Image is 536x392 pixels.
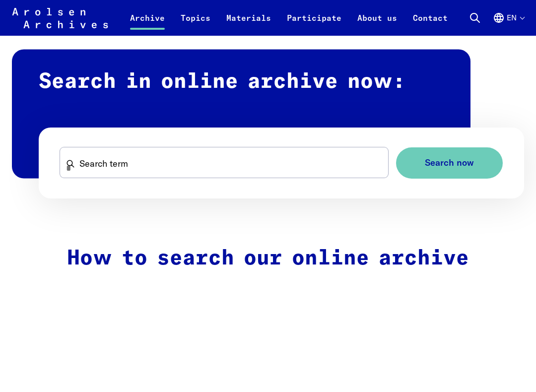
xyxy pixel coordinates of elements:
a: About us [349,12,405,36]
a: Participate [279,12,349,36]
a: Contact [405,12,456,36]
h2: Search in online archive now: [12,49,470,178]
button: English, language selection [493,12,524,36]
button: Search now [396,147,503,179]
a: Topics [173,12,218,36]
nav: Primary [122,6,456,30]
a: Materials [218,12,279,36]
h2: How to search our online archive [58,246,478,271]
a: Archive [122,12,173,36]
span: Search now [425,158,474,168]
